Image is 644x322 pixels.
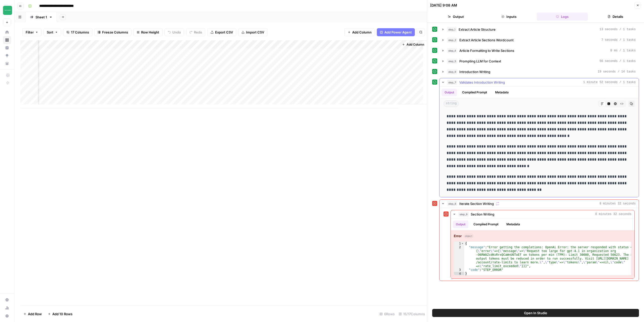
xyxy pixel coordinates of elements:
span: Add Column [352,30,372,35]
button: Add 10 Rows [45,310,75,318]
span: step_7 [447,80,457,85]
button: 19 seconds / 14 tasks [439,68,639,76]
button: Filter [22,28,42,36]
button: 13 seconds / 1 tasks [439,25,639,33]
span: Introduction Writing [459,69,490,74]
a: Sheet 1 [26,12,57,22]
button: Import CSV [238,28,267,36]
span: Open In Studio [524,310,547,315]
button: Help + Support [3,312,11,320]
button: Metadata [503,221,523,228]
button: Add Column [344,28,375,36]
span: step_4 [447,48,457,53]
button: Compiled Prompt [459,89,490,96]
button: Redo [186,28,205,36]
div: Sheet 1 [35,15,47,20]
button: Sort [44,28,61,36]
button: 8 minutes 32 seconds [451,210,634,218]
div: 15/17 Columns [397,310,427,318]
a: Usage [3,304,11,312]
a: Settings [3,296,11,304]
span: Validates Introduction Writing [459,80,505,85]
span: Extract Article Sections Wordcount [459,38,513,43]
div: [DATE] 9:08 AM [430,3,457,8]
span: 7 seconds / 1 tasks [601,38,636,42]
a: Your Data [3,59,11,67]
span: step_1 [447,27,457,32]
span: Add Column [407,42,424,47]
span: 13 seconds / 1 tasks [599,27,636,32]
button: Compiled Prompt [470,221,501,228]
button: Logs [537,13,588,21]
button: Export CSV [207,28,236,36]
a: Browse [3,36,11,44]
div: 2 [454,245,464,268]
button: Add Power Agent [377,28,415,36]
div: 3 [454,268,464,272]
div: 8 minutes 32 seconds [439,208,639,281]
span: Toggle code folding, rows 1 through 4 [461,242,464,245]
span: Export CSV [215,30,233,35]
span: Add Power Agent [384,30,412,35]
span: Add 10 Rows [52,311,72,316]
button: Freeze Columns [94,28,131,36]
span: Freeze Columns [102,30,128,35]
button: 17 Columns [63,28,92,36]
strong: Error [454,233,462,238]
button: 56 seconds / 1 tasks [439,57,639,65]
button: Add Column [400,41,426,48]
span: 19 seconds / 14 tasks [598,69,636,74]
span: step_2 [447,38,457,43]
button: Row Height [133,28,163,36]
div: 1 minute 52 seconds / 1 tasks [439,87,639,197]
a: Home [3,28,11,36]
div: 4 [454,272,464,276]
span: Article Formatting to Write Sections [459,48,514,53]
span: Filter [26,30,34,35]
span: step_8 [447,201,457,206]
button: Output [430,13,481,21]
button: Output [453,221,468,228]
span: Row Height [141,30,159,35]
button: Metadata [492,89,512,96]
button: Details [590,13,641,21]
div: 8 minutes 32 seconds [451,219,634,278]
button: 0 ms / 1 tasks [439,47,639,55]
span: object [464,234,473,238]
button: Output [441,89,457,96]
span: step_5 [447,59,457,64]
button: 8 minutes 32 seconds [439,200,639,208]
button: Add Row [20,310,45,318]
div: 1 [454,242,464,245]
span: step_6 [447,69,457,74]
span: Undo [172,30,181,35]
button: 1 minute 52 seconds / 1 tasks [439,78,639,86]
span: 56 seconds / 1 tasks [599,59,636,63]
span: Redo [194,30,202,35]
button: Workspace: Team Empathy [3,4,11,17]
button: Open In Studio [432,309,639,317]
a: Opportunities [3,52,11,60]
span: Add Row [28,311,42,316]
span: 1 minute 52 seconds / 1 tasks [583,80,636,85]
span: Prompting LLM for Context [459,59,501,64]
span: Sort [47,30,53,35]
button: Undo [165,28,184,36]
button: Inputs [484,13,535,21]
span: 0 ms / 1 tasks [610,48,636,53]
a: Insights [3,44,11,52]
span: Extract Article Structure [459,27,496,32]
span: Section Writing [471,212,494,217]
span: 8 minutes 32 seconds [595,212,631,217]
div: 6 Rows [378,310,397,318]
span: Import CSV [246,30,264,35]
img: Team Empathy Logo [3,6,12,15]
span: step_9 [458,212,469,217]
span: string [444,100,459,107]
span: 8 minutes 32 seconds [599,201,636,206]
span: 17 Columns [71,30,89,35]
button: 7 seconds / 1 tasks [439,36,639,44]
span: Iterate Section Writing [459,201,494,206]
